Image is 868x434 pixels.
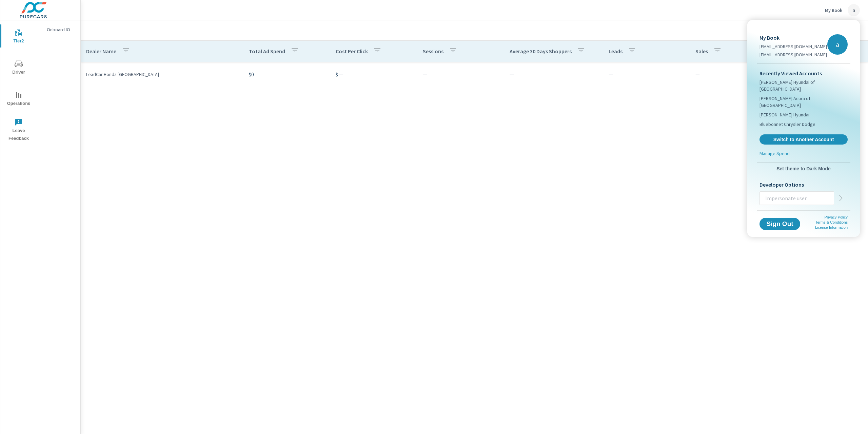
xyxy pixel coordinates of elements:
[759,121,815,128] span: Bluebonnet Chrysler Dodge
[759,218,800,230] button: Sign Out
[759,43,827,50] p: [EMAIL_ADDRESS][DOMAIN_NAME]
[825,215,848,219] a: Privacy Policy
[759,111,809,118] span: [PERSON_NAME] Hyundai
[757,163,850,175] button: Set theme to Dark Mode
[759,69,848,77] p: Recently Viewed Accounts
[759,34,827,42] p: My Book
[765,221,795,227] span: Sign Out
[815,220,848,224] a: Terms & Conditions
[759,51,827,58] p: [EMAIL_ADDRESS][DOMAIN_NAME]
[759,181,848,189] p: Developer Options
[760,189,834,207] input: Impersonate user
[815,225,848,229] a: License Information
[759,95,848,109] span: [PERSON_NAME] Acura of [GEOGRAPHIC_DATA]
[827,34,848,55] div: a
[759,79,848,92] span: [PERSON_NAME] Hyundai of [GEOGRAPHIC_DATA]
[759,150,790,157] p: Manage Spend
[757,150,850,159] a: Manage Spend
[759,134,848,145] a: Switch to Another Account
[759,166,848,172] span: Set theme to Dark Mode
[763,136,844,143] span: Switch to Another Account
